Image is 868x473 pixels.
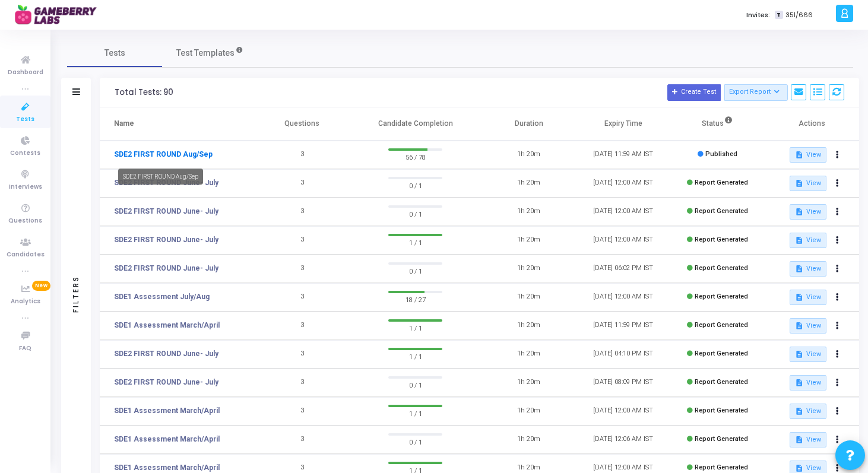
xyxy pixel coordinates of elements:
th: Actions [765,107,859,141]
td: [DATE] 12:00 AM IST [576,283,670,312]
td: 1h 20m [481,169,576,198]
mat-icon: description [795,208,803,216]
td: 1h 20m [481,198,576,226]
button: View [790,290,826,305]
span: 351/666 [785,10,813,20]
mat-icon: description [795,350,803,358]
td: [DATE] 12:06 AM IST [576,426,670,454]
td: 3 [255,226,349,255]
button: Create Test [667,84,721,101]
button: View [790,318,826,334]
mat-icon: description [795,236,803,245]
a: SDE2 FIRST ROUND June- July [114,377,218,388]
span: T [775,11,783,20]
td: 3 [255,198,349,226]
a: SDE1 Assessment March/April [114,434,220,445]
div: SDE2 FIRST ROUND Aug/Sep [118,169,203,185]
button: View [790,432,826,447]
td: 1h 20m [481,312,576,340]
span: New [32,281,50,291]
td: [DATE] 11:59 AM IST [576,141,670,169]
span: 0 / 1 [388,208,442,220]
td: 1h 20m [481,255,576,283]
span: Interviews [9,182,42,192]
span: 0 / 1 [388,379,442,391]
a: SDE2 FIRST ROUND Aug/Sep [114,149,213,160]
th: Candidate Completion [349,107,481,141]
span: Report Generated [695,350,748,357]
td: 3 [255,255,349,283]
button: View [790,261,826,277]
td: [DATE] 11:59 PM IST [576,312,670,340]
button: View [790,147,826,163]
span: Report Generated [695,293,748,300]
button: View [790,176,826,191]
a: SDE2 FIRST ROUND June- July [114,348,218,359]
td: [DATE] 12:00 AM IST [576,226,670,255]
label: Invites: [746,10,770,20]
a: SDE1 Assessment July/Aug [114,291,210,302]
span: 1 / 1 [388,322,442,334]
th: Status [670,107,765,141]
th: Duration [481,107,576,141]
img: logo [15,3,104,27]
a: SDE1 Assessment March/April [114,320,220,331]
span: 0 / 1 [388,179,442,191]
span: Report Generated [695,435,748,443]
button: View [790,204,826,220]
span: Contests [10,148,40,158]
td: 3 [255,397,349,426]
span: Report Generated [695,207,748,215]
td: 1h 20m [481,426,576,454]
span: 0 / 1 [388,265,442,277]
span: 18 / 27 [388,293,442,305]
button: View [790,347,826,362]
span: FAQ [19,344,31,354]
td: 3 [255,283,349,312]
span: Report Generated [695,236,748,243]
td: 3 [255,169,349,198]
span: 1 / 1 [388,407,442,419]
a: SDE2 FIRST ROUND June- July [114,263,218,274]
td: 1h 20m [481,369,576,397]
a: SDE1 Assessment March/April [114,405,220,416]
span: Report Generated [695,321,748,329]
span: Tests [16,115,34,125]
td: 3 [255,312,349,340]
span: Report Generated [695,179,748,186]
td: [DATE] 06:02 PM IST [576,255,670,283]
mat-icon: description [795,379,803,387]
mat-icon: description [795,436,803,444]
td: 1h 20m [481,283,576,312]
span: Test Templates [176,47,235,59]
button: View [790,375,826,391]
mat-icon: description [795,265,803,273]
button: View [790,404,826,419]
span: 1 / 1 [388,236,442,248]
span: Report Generated [695,407,748,414]
div: Total Tests: 90 [115,88,173,97]
td: [DATE] 12:00 AM IST [576,397,670,426]
a: SDE2 FIRST ROUND June- July [114,206,218,217]
span: Candidates [7,250,45,260]
td: [DATE] 12:00 AM IST [576,198,670,226]
td: 1h 20m [481,397,576,426]
span: 56 / 78 [388,151,442,163]
td: 1h 20m [481,141,576,169]
a: SDE1 Assessment March/April [114,462,220,473]
span: Published [705,150,737,158]
mat-icon: description [795,407,803,415]
mat-icon: description [795,151,803,159]
span: Report Generated [695,264,748,272]
span: Questions [8,216,42,226]
td: [DATE] 12:00 AM IST [576,169,670,198]
td: [DATE] 08:09 PM IST [576,369,670,397]
span: Analytics [11,297,40,307]
mat-icon: description [795,464,803,472]
span: Dashboard [8,68,43,78]
td: 3 [255,340,349,369]
th: Name [100,107,255,141]
div: Filters [71,228,81,359]
th: Questions [255,107,349,141]
mat-icon: description [795,322,803,330]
